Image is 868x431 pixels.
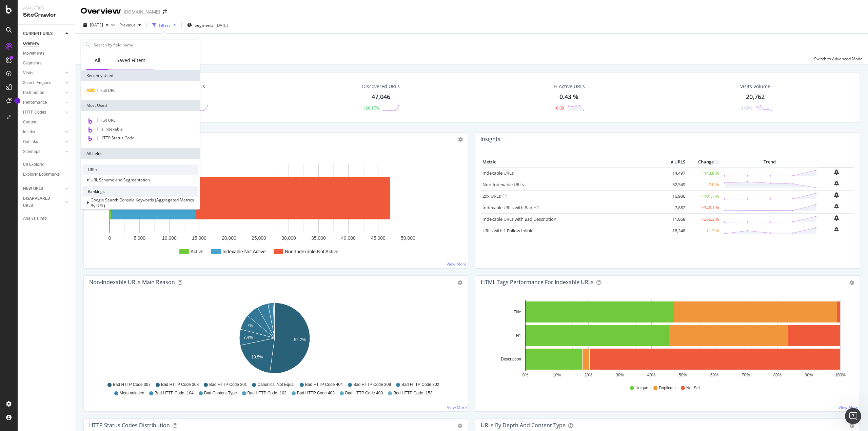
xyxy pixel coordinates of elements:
[23,70,33,77] div: Visits
[195,22,214,28] span: Segments
[204,390,237,396] span: Bad Content-Type
[345,390,383,396] span: Bad HTTP Code 400
[100,135,134,141] span: HTTP Status Code
[89,300,460,379] svg: A chart.
[23,161,44,168] div: Url Explorer
[81,20,111,31] button: [DATE]
[687,190,721,202] td: +101.7 %
[23,79,51,86] div: Search Engines
[159,22,171,28] div: Filters
[481,300,852,379] div: A chart.
[660,190,687,202] td: 16,986
[814,56,863,62] div: Switch to Advanced Mode
[93,40,198,50] input: Search by field name
[90,22,103,28] span: 2025 Sep. 28th
[686,385,700,391] span: Not Set
[113,382,151,388] span: Bad HTTP Code 307
[162,235,177,241] text: 10,000
[100,126,123,132] span: Is Indexable
[23,50,70,57] a: Movements
[363,105,379,111] div: +20.17%
[353,382,391,388] span: Bad HTTP Code 309
[773,373,782,377] text: 80%
[82,164,198,175] div: URLs
[834,227,839,232] div: bell-plus
[660,213,687,225] td: 11,868
[23,60,41,67] div: Segments
[23,129,63,136] a: Inlinks
[124,8,160,15] div: [DOMAIN_NAME]
[23,215,47,222] div: Analysis Info
[120,390,144,396] span: Meta noindex
[89,422,170,429] div: HTTP Status Codes Distribution
[257,382,294,388] span: Canonical Not Equal
[23,148,40,155] div: Sitemaps
[660,225,687,236] td: 18,248
[679,373,687,377] text: 50%
[746,93,765,101] div: 20,762
[81,5,121,17] div: Overview
[14,98,20,104] div: Tooltip anchor
[222,249,266,254] text: Indexable Not Active
[23,185,63,192] a: NEW URLS
[362,83,400,90] div: Discovered URLs
[23,129,35,136] div: Inlinks
[834,192,839,198] div: bell-plus
[23,40,70,47] a: Overview
[687,225,721,236] td: +1.3 %
[251,355,263,359] text: 19.5%
[811,53,863,64] button: Switch to Advanced Mode
[687,167,721,179] td: +143.8 %
[23,50,44,57] div: Movements
[647,373,655,377] text: 40%
[660,157,687,167] th: # URLS
[739,105,752,111] div: -3.05%
[660,202,687,213] td: 7,882
[117,20,144,31] button: Previous
[710,373,718,377] text: 60%
[805,373,813,377] text: 90%
[23,30,63,37] a: CURRENT URLS
[482,170,514,176] a: Indexable URLs
[23,185,43,192] div: NEW URLS
[721,157,818,167] th: Trend
[23,138,63,145] a: Outlinks
[155,390,194,396] span: Bad HTTP Code -104
[849,280,854,285] div: gear
[23,99,63,106] a: Performance
[584,373,592,377] text: 20%
[481,279,594,286] div: HTML Tags Performance for Indexable URLs
[23,5,70,11] div: Analytics
[481,157,660,167] th: Metric
[252,235,266,241] text: 25,000
[555,105,564,111] div: -0.09
[559,93,578,101] div: 0.43 %
[23,89,63,96] a: Distribution
[845,408,861,424] iframe: Intercom live chat
[687,157,721,167] th: Change
[458,424,462,428] div: gear
[285,249,338,254] text: Non-Indexable Not Active
[447,261,467,267] a: View More
[458,280,462,285] div: gear
[95,57,100,64] div: All
[834,204,839,209] div: bell-plus
[305,382,343,388] span: Bad HTTP Code 404
[89,157,462,263] div: A chart.
[635,385,648,391] span: Unique
[23,40,39,47] div: Overview
[834,215,839,221] div: bell-plus
[161,382,199,388] span: Bad HTTP Code 308
[687,202,721,213] td: +343.1 %
[191,249,203,254] text: Active
[89,279,175,286] div: Non-Indexable URLs Main Reason
[91,197,194,209] span: Google Search Console Keywords (Aggregated Metrics By URL)
[23,109,46,116] div: HTTP Codes
[740,83,770,90] div: Visits Volume
[23,195,63,209] a: DISAPPEARED URLS
[393,390,432,396] span: Bad HTTP Code -153
[117,57,145,64] div: Saved Filters
[81,148,200,159] div: All fields
[687,179,721,190] td: -2.0 %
